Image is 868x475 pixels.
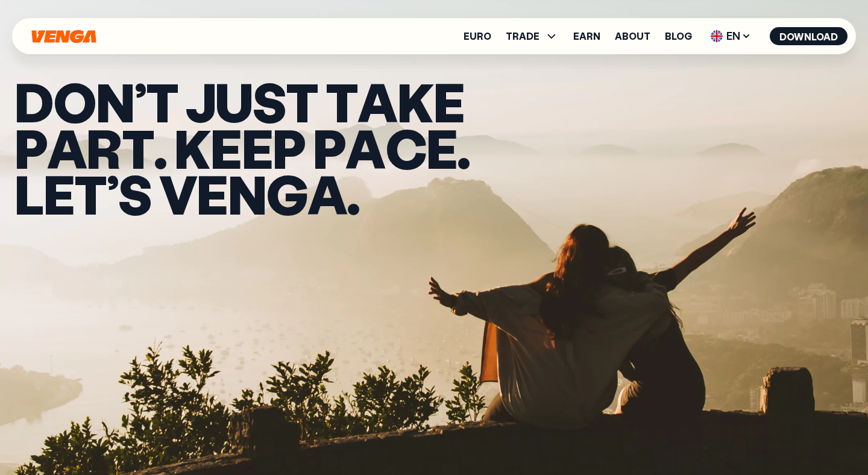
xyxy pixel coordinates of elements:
[154,125,166,171] span: .
[357,78,397,125] span: a
[706,27,755,46] span: EN
[134,78,146,125] span: ’
[186,78,215,125] span: j
[711,30,723,42] img: flag-uk
[307,171,347,217] span: a
[266,171,307,217] span: g
[397,78,433,125] span: k
[426,125,457,171] span: e
[14,171,43,217] span: L
[86,125,121,171] span: r
[272,125,305,171] span: p
[347,171,359,217] span: .
[313,125,345,171] span: p
[107,171,118,217] span: ’
[345,125,385,171] span: a
[325,78,357,125] span: t
[146,78,178,125] span: t
[174,125,210,171] span: K
[210,125,241,171] span: e
[53,78,96,125] span: O
[47,125,86,171] span: a
[665,31,692,41] a: Blog
[615,31,650,41] a: About
[506,29,559,43] span: TRADE
[197,171,227,217] span: e
[228,171,266,217] span: n
[573,31,600,41] a: Earn
[74,171,106,217] span: t
[253,78,286,125] span: s
[122,125,154,171] span: t
[96,78,134,125] span: N
[159,171,197,217] span: v
[30,30,98,43] svg: Home
[464,31,491,41] a: Euro
[770,27,848,45] button: Download
[118,171,151,217] span: s
[14,78,53,125] span: D
[242,125,272,171] span: e
[14,125,47,171] span: p
[433,78,464,125] span: e
[43,171,74,217] span: e
[457,125,470,171] span: .
[506,31,539,41] span: TRADE
[215,78,252,125] span: u
[286,78,318,125] span: t
[385,125,426,171] span: c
